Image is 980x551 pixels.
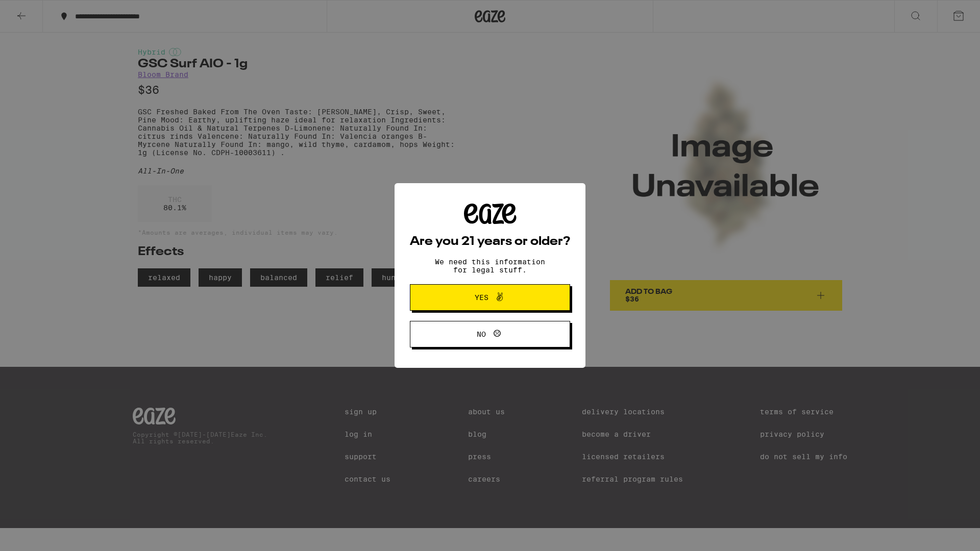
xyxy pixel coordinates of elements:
h2: Are you 21 years or older? [410,236,570,248]
span: No [477,331,486,338]
p: We need this information for legal stuff. [426,258,554,274]
button: No [410,321,570,347]
button: Yes [410,284,570,311]
span: Yes [475,294,488,301]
